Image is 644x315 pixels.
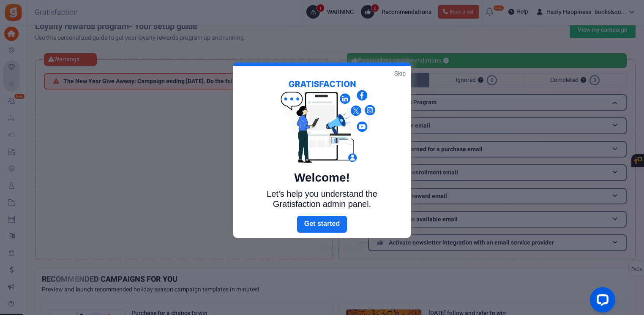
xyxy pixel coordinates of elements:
[394,69,406,78] a: Skip
[297,216,347,233] a: Next
[252,189,392,209] p: Let's help you understand the Gratisfaction admin panel.
[252,171,392,185] h5: Welcome!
